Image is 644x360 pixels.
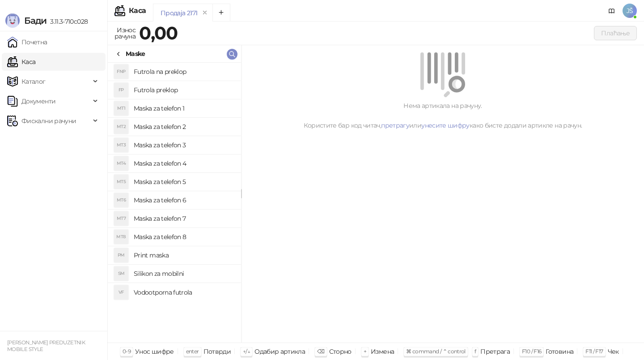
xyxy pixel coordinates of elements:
strong: 0,00 [139,22,178,44]
div: MT8 [114,230,128,244]
div: MT7 [114,211,128,226]
a: Документација [605,4,619,18]
h4: Maska za telefon 2 [134,120,234,134]
div: Сторно [329,346,352,357]
span: ⌫ [317,348,324,355]
span: Документи [21,92,55,110]
h4: Maska za telefon 3 [134,138,234,152]
span: 0-9 [123,348,131,355]
a: унесите шифру [421,121,470,129]
div: MT4 [114,156,128,171]
span: ⌘ command / ⌃ control [406,348,466,355]
span: Фискални рачуни [21,112,76,130]
h4: Futrola na preklop [134,64,234,79]
small: [PERSON_NAME] PREDUZETNIK MOBILE STYLE [7,339,85,352]
span: ↑/↓ [243,348,250,355]
a: претрагу [381,121,409,129]
div: MT3 [114,138,128,152]
span: F10 / F16 [522,348,541,355]
span: F11 / F17 [585,348,603,355]
div: SM [114,266,128,281]
h4: Silikon za mobilni [134,266,234,281]
div: FNP [114,64,128,79]
div: PM [114,248,128,262]
h4: Maska za telefon 7 [134,211,234,226]
div: Унос шифре [135,346,174,357]
div: MT1 [114,101,128,116]
h4: Maska za telefon 8 [134,230,234,244]
span: Бади [24,15,47,26]
span: JŠ [623,4,637,18]
span: + [364,348,366,355]
div: FP [114,83,128,97]
span: 3.11.3-710c028 [47,17,88,26]
div: VF [114,285,128,300]
button: remove [199,9,211,17]
div: Нема артикала на рачуну. Користите бар код читач, или како бисте додали артикле на рачун. [252,101,633,130]
span: enter [186,348,199,355]
div: Каса [129,7,146,14]
div: Продаја 2171 [161,8,197,18]
span: f [475,348,476,355]
h4: Print maska [134,248,234,262]
button: Add tab [212,4,230,21]
div: Maske [126,49,145,59]
div: Измена [371,346,394,357]
div: MT2 [114,120,128,134]
h4: Maska za telefon 1 [134,101,234,116]
a: Почетна [7,33,47,51]
div: Готовина [546,346,573,357]
span: Каталог [21,73,46,90]
div: Износ рачуна [113,24,137,42]
h4: Maska za telefon 4 [134,156,234,171]
div: Потврди [203,346,231,357]
div: Претрага [480,346,510,357]
div: MT5 [114,175,128,189]
a: Каса [7,53,35,71]
h4: Futrola preklop [134,83,234,97]
div: grid [108,63,241,343]
img: Logo [5,13,20,28]
div: MT6 [114,193,128,207]
button: Плаћање [594,26,637,40]
h4: Vodootporna futrola [134,285,234,300]
div: Одабир артикла [254,346,305,357]
div: Чек [608,346,619,357]
h4: Maska za telefon 5 [134,175,234,189]
h4: Maska za telefon 6 [134,193,234,207]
